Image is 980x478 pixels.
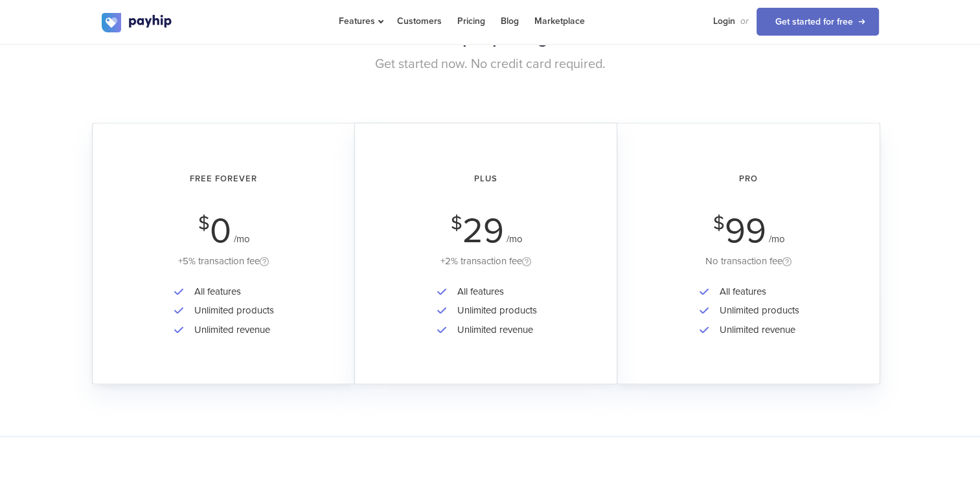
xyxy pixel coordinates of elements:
span: Features [339,16,382,27]
li: Unlimited products [451,301,537,320]
span: /mo [507,233,523,245]
span: $ [198,216,210,231]
img: logo.svg [102,13,173,32]
div: +2% transaction fee [373,253,598,269]
li: All features [188,282,274,301]
div: +5% transaction fee [111,253,337,269]
li: Unlimited revenue [451,321,537,339]
span: $ [451,216,462,231]
li: All features [713,282,799,301]
span: /mo [234,233,250,245]
li: Unlimited revenue [188,321,274,339]
p: Get started now. No credit card required. [102,55,879,74]
span: $ [713,216,725,231]
span: 0 [210,210,231,252]
li: Unlimited products [713,301,799,320]
li: Unlimited revenue [713,321,799,339]
h2: Pro [635,162,861,196]
h2: Plus [373,162,598,196]
span: /mo [769,233,785,245]
a: Get started for free [757,8,879,36]
li: All features [451,282,537,301]
span: 99 [725,210,766,252]
h2: Free Forever [111,162,337,196]
span: 29 [462,210,504,252]
div: No transaction fee [635,253,861,269]
li: Unlimited products [188,301,274,320]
